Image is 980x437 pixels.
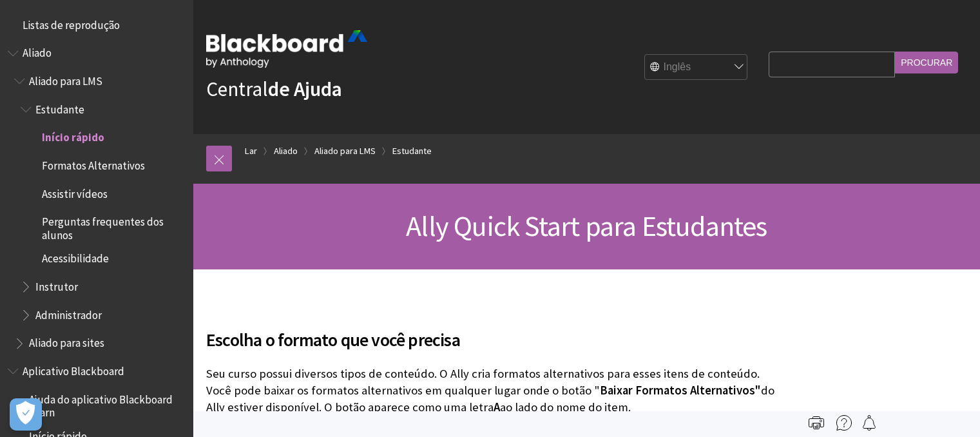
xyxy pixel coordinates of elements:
[206,366,760,398] font: Seu curso possui diversos tipos de conteúdo. O Ally cria formatos alternativos para esses itens d...
[274,145,298,157] font: Aliado
[8,14,186,36] nav: Esboço do livro para listas de reprodução
[500,400,631,414] font: ao lado do nome do item.
[895,52,958,73] input: Procurar
[861,415,877,431] img: Siga esta página
[245,143,257,159] a: Lar
[206,328,460,351] font: Escolha o formato que você precisa
[23,18,120,32] font: Listas de reprodução
[392,145,432,157] font: Estudante
[206,30,367,68] img: Blackboard por Anthology
[42,130,104,144] font: Início rápido
[206,76,342,102] a: Centralde Ajuda
[809,415,824,431] img: Imprimir
[42,187,108,201] font: Assistir vídeos
[274,143,298,159] a: Aliado
[206,76,268,102] font: Central
[29,393,173,420] font: Ajuda do aplicativo Blackboard Learn
[836,415,852,431] img: Mais ajuda
[645,55,748,81] select: Seletor de idioma do site
[494,400,500,414] font: A
[406,208,767,244] font: Ally Quick Start para Estudantes
[600,383,761,398] font: Baixar Formatos Alternativos"
[42,251,109,266] font: Acessibilidade
[268,76,342,102] font: de Ajuda
[10,398,42,431] button: Abrir preferências
[23,364,124,378] font: Aplicativo Blackboard
[392,143,432,159] a: Estudante
[314,143,376,159] a: Aliado para LMS
[29,336,104,350] font: Aliado para sites
[8,43,186,354] nav: Esboço do livro para Anthology Ally Help
[29,74,102,88] font: Aliado para LMS
[35,308,102,322] font: Administrador
[245,145,257,157] font: Lar
[35,280,78,294] font: Instrutor
[35,102,84,117] font: Estudante
[23,46,52,60] font: Aliado
[42,215,164,242] font: Perguntas frequentes dos alunos
[314,145,376,157] font: Aliado para LMS
[42,159,145,173] font: Formatos Alternativos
